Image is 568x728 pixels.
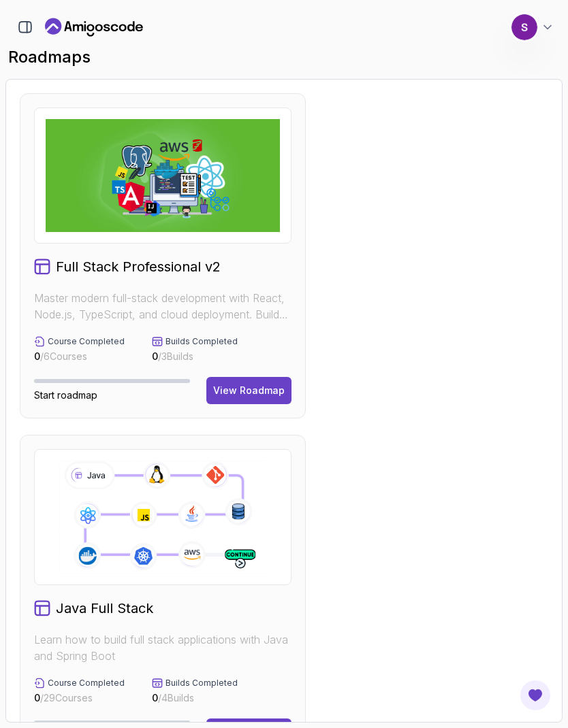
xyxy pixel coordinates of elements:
button: Open Feedback Button [519,679,552,712]
p: Master modern full-stack development with React, Node.js, TypeScript, and cloud deployment. Build... [34,290,291,322]
span: 0 [152,692,158,704]
h2: roadmaps [8,46,560,68]
span: 0 [34,350,40,362]
p: Builds Completed [165,678,238,689]
p: / 3 Builds [152,350,238,363]
button: user profile image [511,14,554,41]
p: / 6 Courses [34,350,125,363]
span: Start roadmap [34,389,97,401]
span: 0 [34,692,40,704]
p: Course Completed [48,678,125,689]
a: Landing page [45,16,143,38]
h2: Full Stack Professional v2 [56,257,221,276]
h2: Java Full Stack [56,599,153,618]
p: / 29 Courses [34,691,125,705]
span: 0 [152,350,158,362]
button: View Roadmap [206,377,291,404]
p: / 4 Builds [152,691,238,705]
div: View Roadmap [213,384,285,397]
img: Full Stack Professional v2 [46,119,280,232]
p: Builds Completed [165,336,238,347]
img: user profile image [511,14,537,40]
p: Course Completed [48,336,125,347]
p: Learn how to build full stack applications with Java and Spring Boot [34,631,291,664]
